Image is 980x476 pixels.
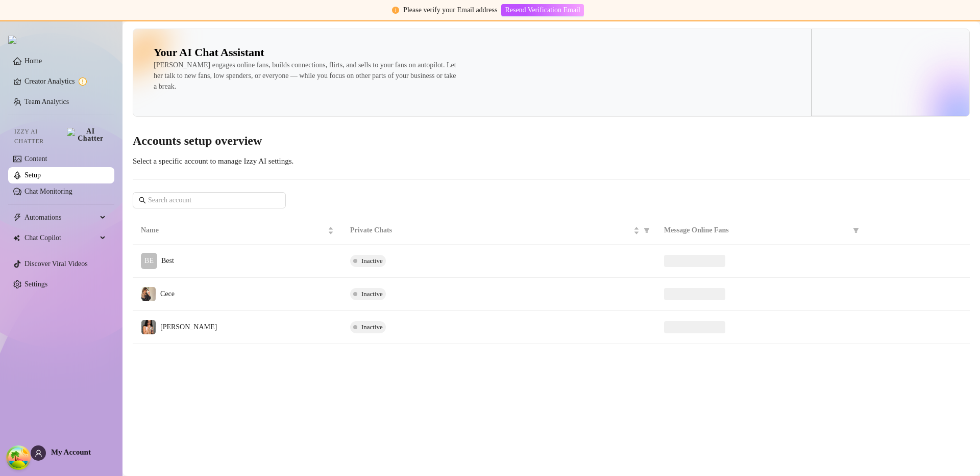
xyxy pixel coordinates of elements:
[501,4,583,16] button: Resend Verification Email
[350,225,631,236] span: Private Chats
[67,128,106,142] img: AI Chatter
[851,223,861,238] span: filter
[14,127,63,146] span: Izzy AI Chatter
[51,448,91,456] span: My Account
[24,155,47,163] a: Content
[24,73,106,90] a: Creator Analytics exclamation-circle
[24,171,41,179] a: Setup
[642,223,652,238] span: filter
[160,323,217,331] span: [PERSON_NAME]
[24,260,88,268] a: Discover Viral Videos
[24,188,72,195] a: Chat Monitoring
[154,45,264,60] h2: Your AI Chat Assistant
[133,133,970,149] h3: Accounts setup overview
[8,36,16,44] img: logo.svg
[342,217,656,245] th: Private Chats
[24,230,97,246] span: Chat Copilot
[24,98,69,105] a: Team Analytics
[141,287,156,301] img: Cece
[644,227,650,233] span: filter
[24,280,47,288] a: Settings
[13,234,20,242] img: Chat Copilot
[811,12,969,116] img: ai-chatter-content-library.png
[154,60,460,92] div: [PERSON_NAME] engages online fans, builds connections, flirts, and sells to your fans on autopilo...
[161,257,174,265] span: Best
[361,257,383,265] span: Inactive
[144,255,154,267] span: BE
[35,449,42,457] span: user
[392,7,399,14] span: exclamation-circle
[8,447,29,468] button: Open Tanstack query devtools
[133,157,293,165] span: Select a specific account to manage Izzy AI settings.
[133,217,342,245] th: Name
[24,209,97,226] span: Automations
[853,227,859,233] span: filter
[403,5,497,16] div: Please verify your Email address
[148,195,272,206] input: Search account
[24,57,42,65] a: Home
[160,290,175,298] span: Cece
[664,225,849,236] span: Message Online Fans
[361,290,383,298] span: Inactive
[505,6,580,14] span: Resend Verification Email
[141,225,326,236] span: Name
[139,197,146,204] span: search
[361,323,383,331] span: Inactive
[141,320,156,334] img: Carmen
[13,214,21,222] span: thunderbolt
